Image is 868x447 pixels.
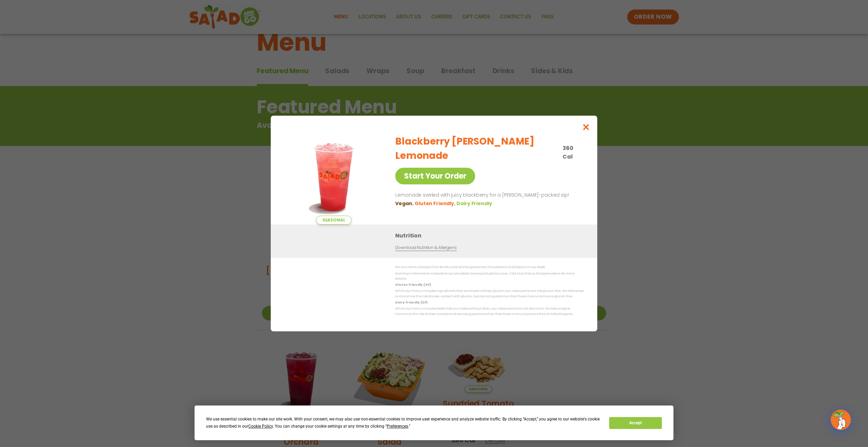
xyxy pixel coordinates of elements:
[395,271,584,282] p: Nutrition information is based on our standard recipes and portion sizes. Click Nutrition & Aller...
[195,405,673,440] div: Cookie Consent Prompt
[456,200,493,207] li: Dairy Friendly
[395,288,584,299] p: While our menu includes ingredients that are made without gluten, our restaurants are not gluten ...
[395,306,584,317] p: While our menu includes foods that are made without dairy, our restaurants are not dairy free. We...
[395,168,475,184] a: Start Your Order
[395,134,558,163] h2: Blackberry [PERSON_NAME] Lemonade
[206,416,601,430] div: We use essential cookies to make our site work. With your consent, we may also use non-essential ...
[563,144,581,161] p: 360 Cal
[387,424,408,429] span: Preferences
[831,410,850,429] img: wpChatIcon
[395,245,456,251] a: Download Nutrition & Allergens
[395,300,427,304] strong: Dairy Friendly (DF)
[575,116,597,138] button: Close modal
[286,129,381,225] img: Featured product photo for Blackberry Bramble Lemonade
[609,417,662,429] button: Accept
[395,231,587,240] h3: Nutrition
[395,265,584,270] p: We are not an allergen free facility and cannot guarantee the absence of allergens in our foods.
[395,191,581,199] p: Lemonade swirled with juicy blackberry for a [PERSON_NAME]-packed sip!
[316,216,352,225] span: Seasonal
[248,424,273,429] span: Cookie Policy
[395,283,431,287] strong: Gluten Friendly (GF)
[395,200,415,207] li: Vegan
[415,200,456,207] li: Gluten Friendly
